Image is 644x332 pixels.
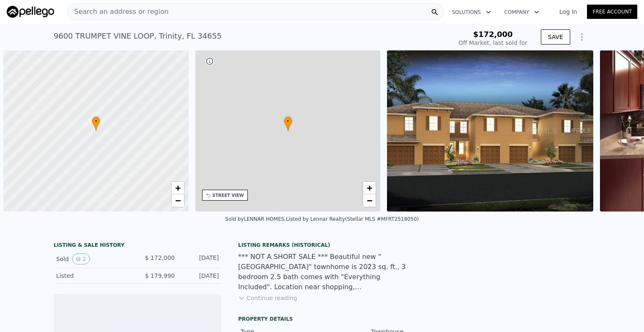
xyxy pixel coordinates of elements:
[286,216,419,222] div: Listed by Lennar Realty (Stellar MLS #MFRT2518050)
[367,183,372,193] span: +
[175,195,180,206] span: −
[459,39,527,47] div: Off Market, last sold for
[145,254,175,261] span: $ 172,000
[363,182,376,194] a: Zoom in
[238,316,406,322] div: Property details
[549,8,587,16] a: Log In
[182,254,219,264] div: [DATE]
[473,30,513,39] span: $172,000
[445,5,498,20] button: Solutions
[92,116,100,131] div: •
[145,272,175,279] span: $ 179,990
[171,182,184,194] a: Zoom in
[56,272,131,280] div: Listed
[182,272,219,280] div: [DATE]
[175,183,180,193] span: +
[54,242,221,250] div: LISTING & SALE HISTORY
[541,29,570,44] button: SAVE
[574,29,590,45] button: Show Options
[498,5,546,20] button: Company
[284,118,292,125] span: •
[387,50,593,212] img: Sale: 146030886 Parcel: 120685111
[56,254,131,264] div: Sold
[238,294,297,302] button: Continue reading
[363,194,376,207] a: Zoom out
[7,6,54,18] img: Pellego
[213,192,244,199] div: STREET VIEW
[92,118,100,125] span: •
[238,242,406,248] div: Listing Remarks (Historical)
[72,254,90,264] button: View historical data
[225,216,286,222] div: Sold by LENNAR HOMES .
[171,194,184,207] a: Zoom out
[238,252,406,292] div: *** NOT A SHORT SALE *** Beautiful new "[GEOGRAPHIC_DATA]" townhome is 2023 sq. ft., 3 bedroom 2....
[367,195,372,206] span: −
[68,7,169,17] span: Search an address or region
[54,30,222,42] div: 9600 TRUMPET VINE LOOP , Trinity , FL 34655
[587,5,637,19] a: Free Account
[284,116,292,131] div: •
